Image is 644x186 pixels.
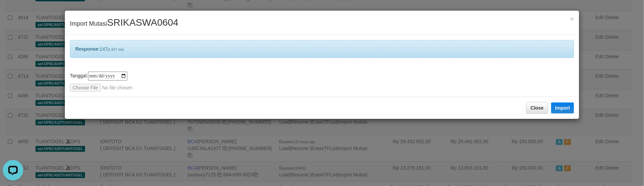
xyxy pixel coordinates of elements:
div: 147 [70,40,574,58]
span: SRIKASWA0604 [107,17,178,28]
span: [1,627 ms] [108,48,124,51]
div: Tanggal: [70,72,574,91]
button: Close [570,15,574,22]
button: Import [551,102,574,113]
span: Import Mutasi [70,20,178,27]
span: × [570,15,574,23]
button: Open LiveChat chat widget [3,3,23,23]
button: Close [526,102,548,114]
b: Response: [75,46,100,52]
